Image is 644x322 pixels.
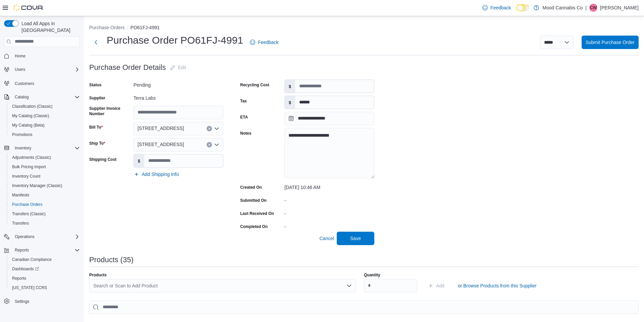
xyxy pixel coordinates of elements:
span: Customers [12,79,80,87]
label: Bill To [89,125,103,130]
span: Feedback [490,4,511,11]
span: Reports [12,276,26,281]
span: Inventory [12,144,80,152]
div: Pending [133,80,223,88]
button: Inventory Manager (Classic) [7,181,83,190]
span: Classification (Classic) [12,104,53,109]
a: Inventory Count [9,172,43,180]
button: Add Shipping Info [131,168,182,181]
label: Products [89,272,107,278]
span: Users [15,67,25,72]
label: Completed On [240,224,268,229]
span: Reports [9,274,80,282]
label: ETA [240,114,248,120]
label: Supplier Invoice Number [89,106,131,117]
a: Dashboards [9,265,42,273]
button: Purchase Orders [7,200,83,209]
span: My Catalog (Classic) [12,113,49,119]
label: $ [134,154,144,167]
label: Tax [240,98,247,104]
span: Operations [15,234,35,239]
a: Settings [12,297,32,306]
label: $ [285,80,295,93]
label: Ship To [89,141,105,146]
label: Supplier [89,95,105,101]
button: Next [89,36,103,49]
h3: Purchase Order Details [89,63,166,72]
button: Adjustments (Classic) [7,153,83,162]
div: Terra Labs [133,93,223,101]
button: Reports [7,274,83,283]
span: Submit Purchase Order [586,39,635,46]
button: Open list of options [214,142,219,147]
span: Feedback [258,39,278,46]
span: Manifests [9,191,80,199]
span: Transfers [9,219,80,227]
span: Users [12,65,80,74]
span: Inventory [15,145,31,151]
span: Inventory Count [9,172,80,180]
span: Canadian Compliance [9,256,80,264]
img: Cova [13,4,44,11]
button: Open list of options [346,283,352,288]
span: Classification (Classic) [9,102,80,110]
button: Home [1,51,83,61]
span: Customers [15,81,34,86]
p: [PERSON_NAME] [600,4,639,12]
button: Submit Purchase Order [582,36,639,49]
label: Created On [240,185,262,190]
button: Open list of options [214,126,219,131]
span: Catalog [12,93,80,101]
button: Canadian Compliance [7,255,83,264]
button: Add [425,279,447,292]
div: - [284,208,374,216]
span: [US_STATE] CCRS [12,285,47,290]
label: Notes [240,131,251,136]
h1: Purchase Order PO61FJ-4991 [107,34,243,47]
a: Manifests [9,191,32,199]
input: Dark Mode [516,4,530,11]
span: Canadian Compliance [12,257,52,262]
span: Inventory Manager (Classic) [9,182,80,190]
button: Inventory Count [7,172,83,181]
span: or Browse Products from this Supplier [458,282,537,289]
button: Promotions [7,130,83,139]
span: Settings [12,297,80,306]
span: Load All Apps in [GEOGRAPHIC_DATA] [19,20,80,34]
span: Dashboards [9,265,80,273]
label: Shipping Cost [89,157,116,162]
button: Save [337,232,374,245]
button: Reports [1,245,83,255]
span: Adjustments (Classic) [9,153,80,162]
button: Settings [1,296,83,306]
span: Manifests [12,192,29,198]
button: Clear input [207,126,212,131]
button: Reports [12,246,32,254]
a: Reports [9,274,29,282]
button: PO61FJ-4991 [130,25,160,30]
button: Catalog [1,92,83,102]
a: Home [12,52,28,60]
button: Operations [12,233,37,241]
span: Reports [12,246,80,254]
button: Customers [1,78,83,88]
span: Catalog [15,94,29,100]
span: Promotions [9,131,80,139]
button: Bulk Pricing Import [7,162,83,172]
button: Manifests [7,190,83,200]
button: Clear input [207,142,212,147]
button: Users [12,65,28,74]
span: Transfers (Classic) [12,211,46,217]
a: Purchase Orders [9,200,45,209]
span: Cancel [319,235,334,242]
a: Classification (Classic) [9,102,55,110]
a: Customers [12,80,37,88]
label: Submitted On [240,198,267,203]
a: Dashboards [7,264,83,274]
span: Bulk Pricing Import [9,163,80,171]
a: My Catalog (Beta) [9,121,47,129]
div: - [284,221,374,229]
a: My Catalog (Classic) [9,112,52,120]
p: Mood Cannabis Co [542,4,583,12]
a: Adjustments (Classic) [9,153,54,162]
